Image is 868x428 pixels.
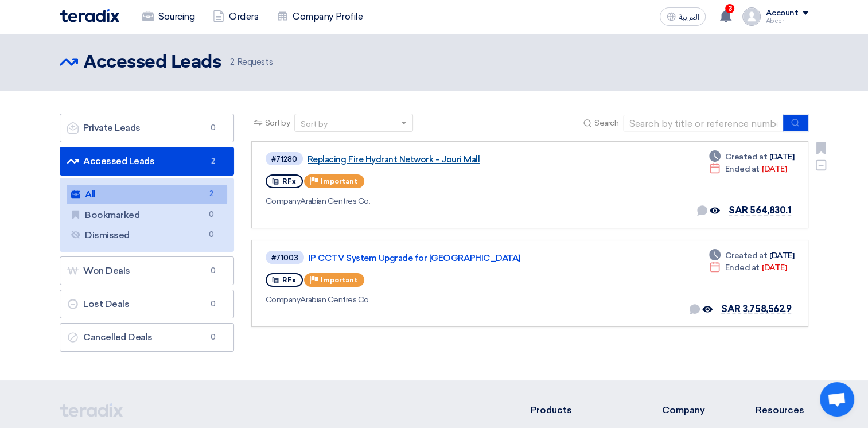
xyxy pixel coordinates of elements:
div: Open chat [820,382,854,417]
span: العربية [678,13,699,21]
span: 0 [204,209,218,221]
span: SAR 3,758,562.9 [721,304,791,314]
a: Orders [204,4,267,29]
div: #71280 [271,155,297,163]
a: Lost Deals0 [60,290,234,318]
span: 0 [206,298,220,310]
div: [DATE] [709,262,787,274]
span: Sort by [265,117,290,129]
span: 2 [230,57,235,67]
span: 0 [206,122,220,134]
div: [DATE] [709,250,794,262]
span: Important [321,276,357,284]
span: 2 [206,155,220,167]
span: Requests [230,56,273,69]
span: Search [594,117,618,129]
img: Teradix logo [60,9,119,22]
li: Resources [756,403,808,417]
a: Company Profile [267,4,372,29]
span: Company [266,196,301,206]
div: Account [765,9,798,18]
div: Sort by [301,118,328,130]
div: #71003 [271,254,298,262]
span: Created at [725,250,767,262]
img: profile_test.png [742,7,761,26]
span: Ended at [725,262,760,274]
a: Dismissed [67,225,227,245]
div: Arabian Centres Co. [266,195,597,207]
a: Accessed Leads2 [60,147,234,176]
div: [DATE] [709,163,787,175]
span: 3 [725,4,734,13]
a: Sourcing [133,4,204,29]
h2: Accessed Leads [84,51,221,74]
span: RFx [282,177,296,185]
button: العربية [660,7,706,26]
a: Bookmarked [67,205,227,225]
div: Abeer [765,18,808,24]
span: Ended at [725,163,760,175]
a: All [67,185,227,204]
div: Arabian Centres Co. [266,294,598,306]
a: Replacing Fire Hydrant Network - Jouri Mall [308,154,594,165]
div: [DATE] [709,151,794,163]
span: Created at [725,151,767,163]
span: SAR 564,830.1 [729,205,791,216]
a: Private Leads0 [60,114,234,142]
span: 0 [206,332,220,343]
span: 0 [206,265,220,277]
span: 0 [204,229,218,241]
a: IP CCTV System Upgrade for [GEOGRAPHIC_DATA] [309,253,595,263]
span: Important [321,177,357,185]
span: RFx [282,276,296,284]
span: Company [266,295,301,305]
li: Products [531,403,628,417]
input: Search by title or reference number [623,115,784,132]
a: Won Deals0 [60,256,234,285]
li: Company [661,403,721,417]
a: Cancelled Deals0 [60,323,234,352]
span: 2 [204,188,218,200]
